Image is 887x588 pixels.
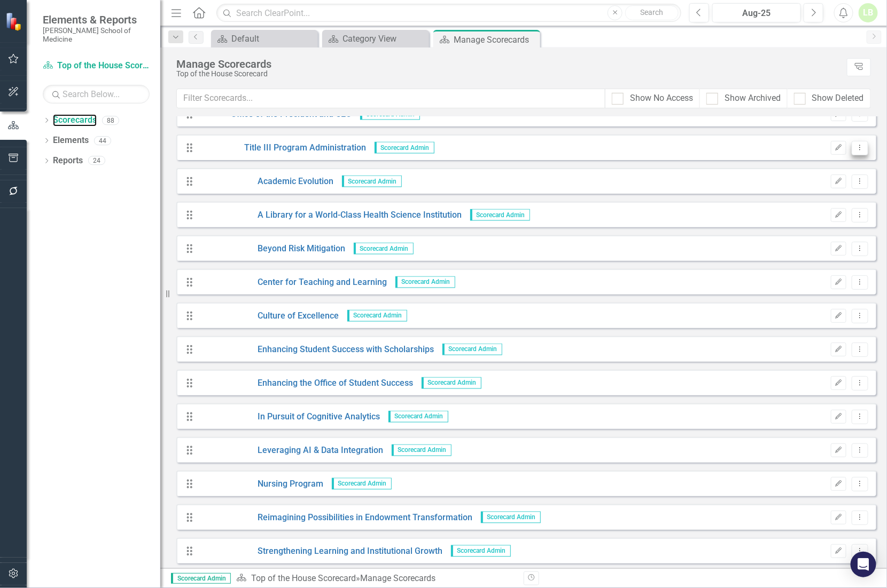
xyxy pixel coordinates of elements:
div: Category View [343,32,426,45]
a: Strengthening Learning and Institutional Growth [199,545,443,558]
a: Top of the House Scorecard [251,573,356,583]
input: Search Below... [43,85,150,104]
div: Manage Scorecards [454,33,538,46]
div: Manage Scorecards [176,58,842,70]
span: Scorecard Admin [332,478,392,490]
a: Center for Teaching and Learning [199,276,387,289]
button: Aug-25 [712,3,801,22]
div: Show Deleted [812,92,864,105]
div: 44 [94,136,111,145]
span: Scorecard Admin [422,377,481,389]
a: Reimagining Possibilities in Endowment Transformation [199,512,473,524]
span: Scorecard Admin [392,444,452,456]
div: » Manage Scorecards [236,573,516,585]
span: Scorecard Admin [354,243,414,255]
span: Scorecard Admin [388,411,448,423]
a: Scorecards [53,114,97,126]
a: Academic Evolution [199,176,334,188]
span: Scorecard Admin [342,176,402,187]
div: 24 [88,156,105,165]
span: Scorecard Admin [451,545,511,557]
a: Reports [53,155,83,167]
span: Elements & Reports [43,13,150,26]
button: Search [625,5,679,20]
div: Top of the House Scorecard [176,70,842,78]
span: Scorecard Admin [171,573,231,584]
a: Default [214,32,315,45]
a: Nursing Program [199,478,324,490]
div: Show Archived [725,92,781,105]
span: Search [641,8,664,17]
a: Title III Program Administration [199,142,367,154]
span: Scorecard Admin [470,209,530,221]
span: Scorecard Admin [375,142,434,154]
input: Filter Scorecards... [176,89,605,108]
a: Enhancing Student Success with Scholarships [199,344,434,356]
a: Beyond Risk Mitigation [199,243,346,255]
a: A Library for a World-Class Health Science Institution [199,209,462,221]
a: Top of the House Scorecard [43,60,150,72]
a: Culture of Excellence [199,310,339,322]
a: Elements [53,134,89,147]
button: LB [859,3,878,22]
a: Leveraging AI & Data Integration [199,444,384,457]
div: 88 [102,116,119,125]
span: Scorecard Admin [442,344,502,355]
div: Default [231,32,315,45]
div: Aug-25 [716,7,797,20]
small: [PERSON_NAME] School of Medicine [43,26,150,44]
span: Scorecard Admin [481,512,541,523]
span: Scorecard Admin [395,276,455,288]
span: Scorecard Admin [347,310,407,322]
a: Enhancing the Office of Student Success [199,377,414,390]
a: In Pursuit of Cognitive Analytics [199,411,380,423]
div: Open Intercom Messenger [851,552,876,577]
input: Search ClearPoint... [216,4,681,22]
a: Category View [325,32,426,45]
img: ClearPoint Strategy [5,12,24,31]
div: Show No Access [630,92,693,105]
